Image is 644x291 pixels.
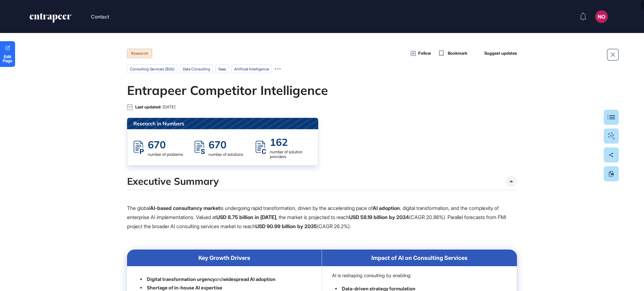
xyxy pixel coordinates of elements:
span: Follow [418,50,431,57]
p: AI is reshaping consulting by enabling: [332,271,507,280]
strong: Digital transformation urgency [147,276,215,282]
h1: Entrapeer Competitor Intelligence [127,83,517,98]
strong: AI-based consultancy market [150,205,220,211]
strong: Shortage of in-house AI expertise [147,285,222,291]
p: The global is undergoing rapid transformation, driven by the accelerating pace of , digital trans... [127,204,517,231]
span: Bookmark [448,50,467,57]
div: number of solution providers [270,150,312,159]
h4: Executive Summary [127,175,219,187]
p: and [147,276,275,282]
div: Key Growth Drivers [137,255,312,261]
div: number of solutions [208,152,243,157]
div: Research [127,49,152,58]
div: number of problems [148,152,183,157]
button: NO [595,10,608,23]
strong: USD 8.75 billion in [DATE] [216,214,276,220]
div: 162 [270,136,312,148]
div: 670 [148,138,183,151]
button: Follow [411,50,431,57]
li: artificial intelligence [231,64,272,73]
button: Suggest updates [474,49,517,58]
span: [DATE] [163,105,175,109]
button: Bookmark [437,49,468,58]
strong: USD 90.99 billion by 2035 [255,223,317,229]
li: saas [215,64,229,73]
li: consulting services (b2b) [127,64,177,73]
div: Impact of AI on Consulting Services [332,255,507,261]
strong: AI adoption [373,205,400,211]
a: entrapeer-logo [29,13,72,25]
div: 670 [208,138,243,151]
div: Last updated: [135,105,175,109]
span: Suggest updates [484,50,517,57]
strong: widespread AI adoption [223,276,275,282]
div: Research in Numbers [127,118,318,129]
li: data consulting [180,64,213,73]
strong: USD 58.19 billion by 2034 [349,214,409,220]
button: Contact [91,13,109,21]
